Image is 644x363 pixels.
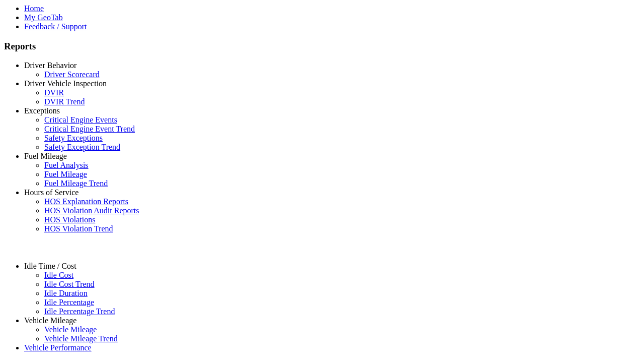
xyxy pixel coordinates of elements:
[44,97,85,106] a: DVIR Trend
[44,70,100,79] a: Driver Scorecard
[44,161,89,169] a: Fuel Analysis
[24,13,63,22] a: My GeoTab
[24,343,92,352] a: Vehicle Performance
[44,325,97,334] a: Vehicle Mileage
[24,188,78,197] a: Hours of Service
[24,152,67,160] a: Fuel Mileage
[24,106,60,115] a: Exceptions
[44,170,87,178] a: Fuel Mileage
[44,215,95,224] a: HOS Violations
[44,206,139,215] a: HOS Violation Audit Reports
[44,179,108,188] a: Fuel Mileage Trend
[24,262,76,270] a: Idle Time / Cost
[24,316,76,325] a: Vehicle Mileage
[4,41,640,52] h3: Reports
[44,289,88,297] a: Idle Duration
[44,307,115,316] a: Idle Percentage Trend
[44,125,135,133] a: Critical Engine Event Trend
[44,280,95,288] a: Idle Cost Trend
[44,115,117,124] a: Critical Engine Events
[44,134,103,142] a: Safety Exceptions
[24,79,107,88] a: Driver Vehicle Inspection
[44,143,120,151] a: Safety Exception Trend
[44,271,73,279] a: Idle Cost
[44,224,113,233] a: HOS Violation Trend
[44,88,64,97] a: DVIR
[24,61,76,70] a: Driver Behavior
[44,197,128,206] a: HOS Explanation Reports
[44,298,94,307] a: Idle Percentage
[24,22,87,31] a: Feedback / Support
[24,4,44,13] a: Home
[44,334,118,343] a: Vehicle Mileage Trend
